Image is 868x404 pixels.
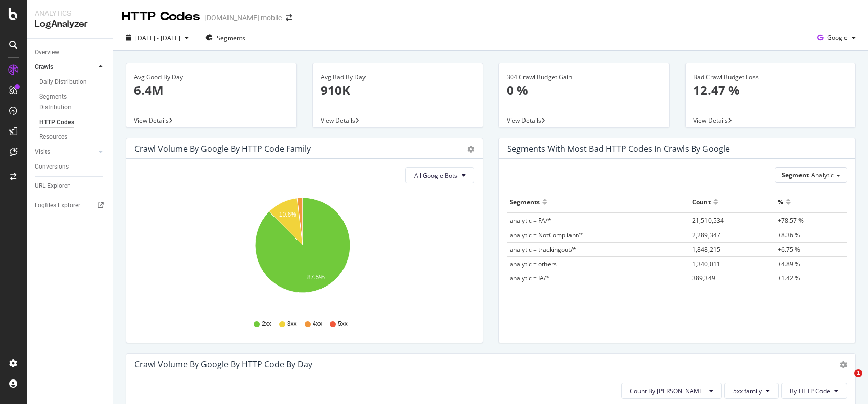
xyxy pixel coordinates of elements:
[39,117,74,128] div: HTTP Codes
[724,383,779,399] button: 5xx family
[35,161,106,172] a: Conversions
[204,13,282,23] div: [DOMAIN_NAME] mobile
[813,30,860,46] button: Google
[321,73,475,82] div: Avg Bad By Day
[782,171,809,179] span: Segment
[467,146,474,153] div: gear
[134,73,289,82] div: Avg Good By Day
[321,116,355,125] span: View Details
[201,30,249,46] button: Segments
[811,171,834,179] span: Analytic
[307,274,325,281] text: 87.5%
[122,30,193,46] button: [DATE] - [DATE]
[854,369,862,377] span: 1
[840,361,847,368] div: gear
[778,245,800,254] span: +6.75 %
[778,216,804,225] span: +78.57 %
[405,167,474,183] button: All Google Bots
[262,320,271,328] span: 2xx
[692,274,715,282] span: 389,349
[692,216,724,225] span: 21,510,534
[510,245,576,254] span: analytic = trackingout/*
[35,147,50,157] div: Visits
[279,211,296,218] text: 10.6%
[134,359,312,369] div: Crawl Volume by google by HTTP Code by Day
[507,144,730,154] div: Segments with most bad HTTP codes in Crawls by google
[134,144,311,154] div: Crawl Volume by google by HTTP Code Family
[39,132,67,142] div: Resources
[35,47,59,58] div: Overview
[35,161,69,172] div: Conversions
[781,383,847,399] button: By HTTP Code
[693,116,728,125] span: View Details
[621,383,722,399] button: Count By [PERSON_NAME]
[35,18,105,30] div: LogAnalyzer
[733,387,762,395] span: 5xx family
[507,73,661,82] div: 304 Crawl Budget Gain
[692,245,720,254] span: 1,848,215
[39,77,87,87] div: Daily Distribution
[630,387,705,395] span: Count By Day
[414,171,458,180] span: All Google Bots
[510,274,550,282] span: analytic = IA/*
[35,181,70,192] div: URL Explorer
[833,369,858,394] iframe: Intercom live chat
[692,194,711,210] div: Count
[507,82,661,99] p: 0 %
[134,192,470,310] svg: A chart.
[35,200,106,211] a: Logfiles Explorer
[39,91,106,113] a: Segments Distribution
[507,116,541,125] span: View Details
[510,216,551,225] span: analytic = FA/*
[790,387,830,395] span: By HTTP Code
[338,320,348,328] span: 5xx
[35,47,106,58] a: Overview
[692,259,720,268] span: 1,340,011
[35,62,53,73] div: Crawls
[35,181,106,192] a: URL Explorer
[35,8,105,18] div: Analytics
[510,194,540,210] div: Segments
[39,132,106,142] a: Resources
[286,14,292,21] div: arrow-right-arrow-left
[134,116,169,125] span: View Details
[287,320,297,328] span: 3xx
[321,82,475,99] p: 910K
[217,34,245,42] span: Segments
[510,259,557,268] span: analytic = others
[134,82,289,99] p: 6.4M
[692,231,720,240] span: 2,289,347
[122,8,200,26] div: HTTP Codes
[778,231,800,240] span: +8.36 %
[778,274,800,282] span: +1.42 %
[39,91,96,113] div: Segments Distribution
[39,117,106,128] a: HTTP Codes
[35,147,96,157] a: Visits
[39,77,106,87] a: Daily Distribution
[827,33,848,42] span: Google
[693,73,848,82] div: Bad Crawl Budget Loss
[35,200,80,211] div: Logfiles Explorer
[778,259,800,268] span: +4.89 %
[510,231,583,240] span: analytic = NotCompliant/*
[313,320,323,328] span: 4xx
[135,34,180,42] span: [DATE] - [DATE]
[693,82,848,99] p: 12.47 %
[778,194,783,210] div: %
[35,62,96,73] a: Crawls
